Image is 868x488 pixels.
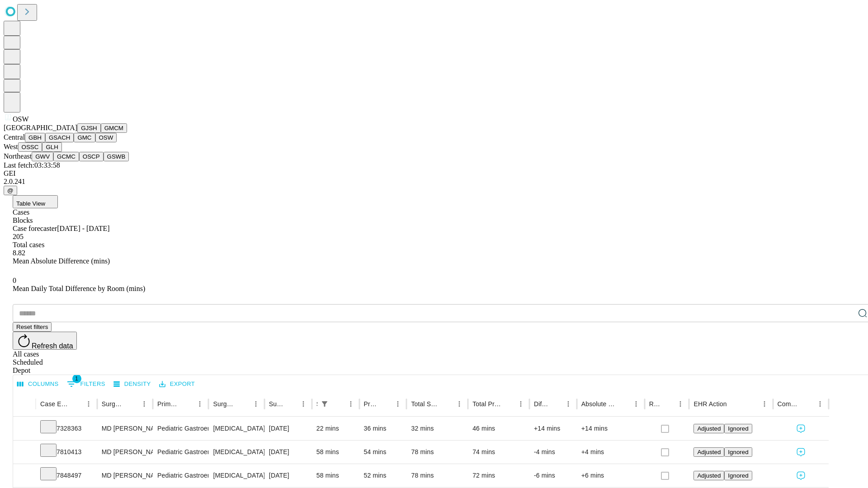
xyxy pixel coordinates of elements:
button: Table View [13,195,58,208]
button: Menu [674,398,687,410]
button: Sort [801,398,814,410]
button: Ignored [724,424,752,433]
div: 54 mins [364,441,402,464]
button: Menu [453,398,466,410]
button: Expand [18,468,31,484]
div: [MEDICAL_DATA] (EGD), FLEXIBLE, TRANSORAL, WITH [MEDICAL_DATA] SINGLE OR MULTIPLE [213,441,259,464]
button: Sort [549,398,562,410]
button: Reset filters [13,322,52,332]
div: MD [PERSON_NAME] [PERSON_NAME] Md [102,417,148,440]
span: Refresh data [32,342,73,350]
div: [DATE] [269,441,307,464]
div: EHR Action [693,400,726,408]
button: GWV [32,152,53,161]
button: Menu [138,398,151,410]
button: Adjusted [693,471,724,480]
div: -6 mins [534,464,572,487]
button: Menu [630,398,642,410]
div: [MEDICAL_DATA] (EGD), FLEXIBLE, TRANSORAL, WITH [MEDICAL_DATA] SINGLE OR MULTIPLE [213,464,259,487]
button: Ignored [724,447,752,457]
button: Menu [250,398,262,410]
div: Pediatric Gastroenterology [157,464,204,487]
span: Total cases [13,241,44,249]
button: Select columns [15,377,61,391]
span: Case forecaster [13,225,57,232]
div: +4 mins [581,441,640,464]
div: Total Predicted Duration [472,400,501,408]
button: Expand [18,421,31,437]
div: Predicted In Room Duration [364,400,378,408]
div: Scheduled In Room Duration [316,400,317,408]
button: GMC [74,133,95,142]
span: West [4,143,18,150]
button: Menu [82,398,95,410]
span: Ignored [728,472,748,479]
button: Refresh data [13,332,77,350]
button: Sort [661,398,674,410]
button: GSWB [104,152,129,161]
div: 58 mins [316,441,355,464]
button: Menu [297,398,310,410]
button: GJSH [77,123,101,133]
button: @ [4,186,17,195]
div: -4 mins [534,441,572,464]
span: 0 [13,277,16,284]
button: Menu [758,398,771,410]
span: Central [4,133,25,141]
div: 58 mins [316,464,355,487]
span: 205 [13,233,24,240]
button: Density [111,377,153,391]
div: 36 mins [364,417,402,440]
div: 74 mins [472,441,525,464]
div: 78 mins [411,464,463,487]
span: Adjusted [697,472,721,479]
button: Adjusted [693,424,724,433]
button: Sort [284,398,297,410]
div: 1 active filter [318,398,331,410]
div: 7810413 [40,441,93,464]
div: 7848497 [40,464,93,487]
div: Primary Service [157,400,180,408]
span: Ignored [728,425,748,432]
button: GBH [25,133,45,142]
span: 8.82 [13,249,25,257]
div: Pediatric Gastroenterology [157,441,204,464]
button: OSW [95,133,117,142]
div: 78 mins [411,441,463,464]
div: MD [PERSON_NAME] [PERSON_NAME] Md [102,464,148,487]
button: GLH [42,142,61,152]
button: Sort [125,398,138,410]
span: Northeast [4,152,32,160]
div: 32 mins [411,417,463,440]
div: 52 mins [364,464,402,487]
button: Sort [237,398,250,410]
div: Case Epic Id [40,400,69,408]
span: [DATE] - [DATE] [57,225,109,232]
div: GEI [4,169,864,178]
button: Export [157,377,197,391]
div: Surgery Name [213,400,236,408]
button: Menu [514,398,527,410]
div: Difference [534,400,548,408]
div: Surgery Date [269,400,283,408]
button: Sort [617,398,630,410]
button: Menu [814,398,826,410]
button: Sort [440,398,453,410]
span: Mean Daily Total Difference by Room (mins) [13,285,145,292]
div: [DATE] [269,464,307,487]
button: Sort [502,398,514,410]
button: Sort [728,398,741,410]
button: Sort [70,398,82,410]
div: [DATE] [269,417,307,440]
button: GSACH [45,133,74,142]
button: Show filters [65,377,108,391]
div: Total Scheduled Duration [411,400,439,408]
div: Pediatric Gastroenterology [157,417,204,440]
span: [GEOGRAPHIC_DATA] [4,124,77,131]
button: OSSC [18,142,42,152]
div: Resolved in EHR [649,400,661,408]
button: Expand [18,445,31,460]
span: OSW [13,115,29,123]
div: 72 mins [472,464,525,487]
button: OSCP [79,152,104,161]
